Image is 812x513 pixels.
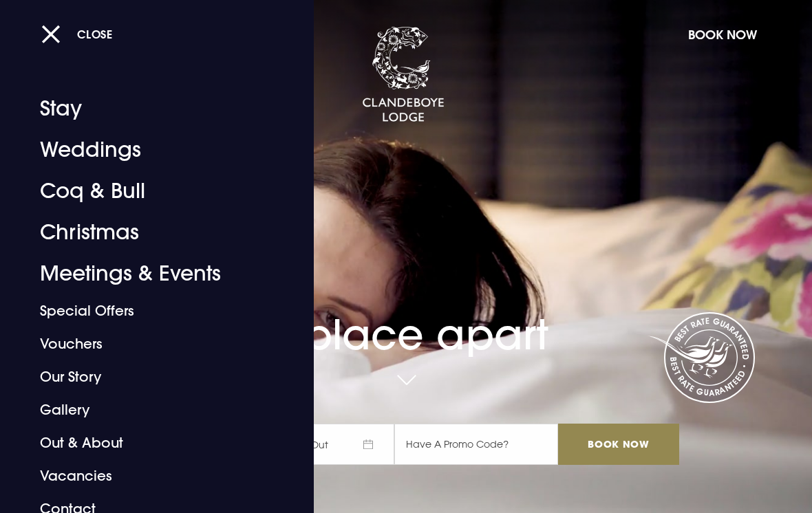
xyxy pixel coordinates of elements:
[681,20,764,50] button: Book Now
[394,424,558,465] input: Have A Promo Code?
[362,27,445,123] img: Clandeboye Lodge
[40,360,255,393] a: Our Story
[40,327,255,360] a: Vouchers
[133,279,679,359] h1: A place apart
[264,424,394,465] span: Check Out
[41,20,113,48] button: Close
[40,426,255,459] a: Out & About
[40,129,255,171] a: Weddings
[40,171,255,212] a: Coq & Bull
[40,294,255,327] a: Special Offers
[40,393,255,426] a: Gallery
[40,253,255,294] a: Meetings & Events
[40,459,255,492] a: Vacancies
[558,424,679,465] input: Book Now
[40,88,255,129] a: Stay
[77,27,113,41] span: Close
[40,212,255,253] a: Christmas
